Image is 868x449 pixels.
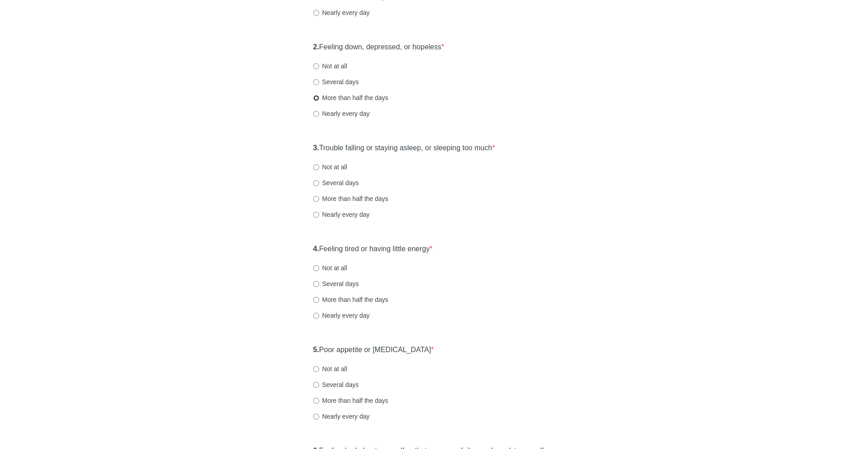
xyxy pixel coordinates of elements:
[313,281,319,287] input: Several days
[313,63,319,69] input: Not at all
[313,295,388,304] label: More than half the days
[313,263,347,272] label: Not at all
[313,143,495,153] label: Trouble falling or staying asleep, or sleeping too much
[313,414,319,420] input: Nearly every day
[313,364,347,373] label: Not at all
[313,144,319,152] strong: 3.
[313,43,319,51] strong: 2.
[313,196,319,202] input: More than half the days
[313,245,319,253] strong: 4.
[313,178,359,187] label: Several days
[313,265,319,271] input: Not at all
[313,346,319,353] strong: 5.
[313,164,319,170] input: Not at all
[313,398,319,404] input: More than half the days
[313,62,347,71] label: Not at all
[313,311,370,320] label: Nearly every day
[313,162,347,172] label: Not at all
[313,297,319,303] input: More than half the days
[313,380,359,389] label: Several days
[313,382,319,388] input: Several days
[313,345,434,355] label: Poor appetite or [MEDICAL_DATA]
[313,412,370,421] label: Nearly every day
[313,210,370,219] label: Nearly every day
[313,79,319,85] input: Several days
[313,77,359,86] label: Several days
[313,180,319,186] input: Several days
[313,313,319,319] input: Nearly every day
[313,42,444,53] label: Feeling down, depressed, or hopeless
[313,366,319,372] input: Not at all
[313,111,319,117] input: Nearly every day
[313,8,370,17] label: Nearly every day
[313,95,319,101] input: More than half the days
[313,194,388,203] label: More than half the days
[313,396,388,405] label: More than half the days
[313,279,359,288] label: Several days
[313,93,388,102] label: More than half the days
[313,244,433,254] label: Feeling tired or having little energy
[313,109,370,118] label: Nearly every day
[313,212,319,218] input: Nearly every day
[313,10,319,16] input: Nearly every day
